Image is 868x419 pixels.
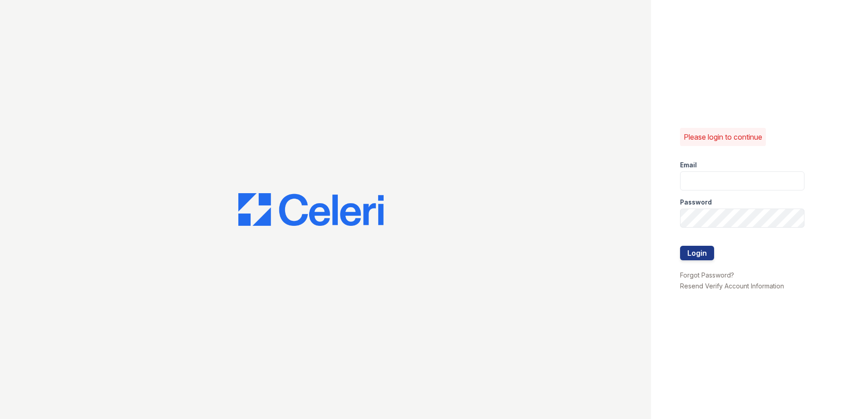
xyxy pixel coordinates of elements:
img: CE_Logo_Blue-a8612792a0a2168367f1c8372b55b34899dd931a85d93a1a3d3e32e68fde9ad4.png [238,193,384,226]
label: Email [680,161,697,170]
label: Password [680,198,712,207]
a: Resend Verify Account Information [680,282,784,290]
a: Forgot Password? [680,271,734,279]
p: Please login to continue [684,132,762,142]
button: Login [680,246,714,260]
